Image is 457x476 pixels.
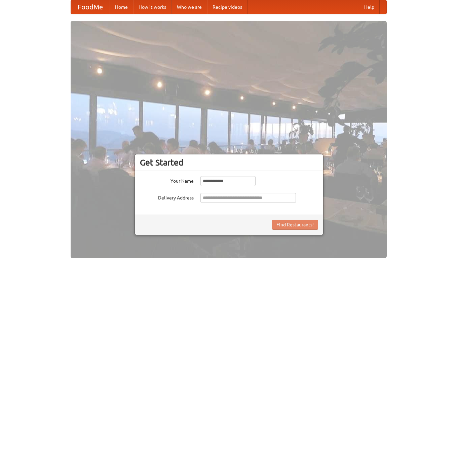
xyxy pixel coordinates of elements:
[133,0,172,14] a: How it works
[140,193,194,201] label: Delivery Address
[140,176,194,184] label: Your Name
[140,157,318,168] h3: Get Started
[71,0,110,14] a: FoodMe
[172,0,207,14] a: Who we are
[272,220,318,230] button: Find Restaurants!
[359,0,380,14] a: Help
[110,0,133,14] a: Home
[207,0,247,14] a: Recipe videos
